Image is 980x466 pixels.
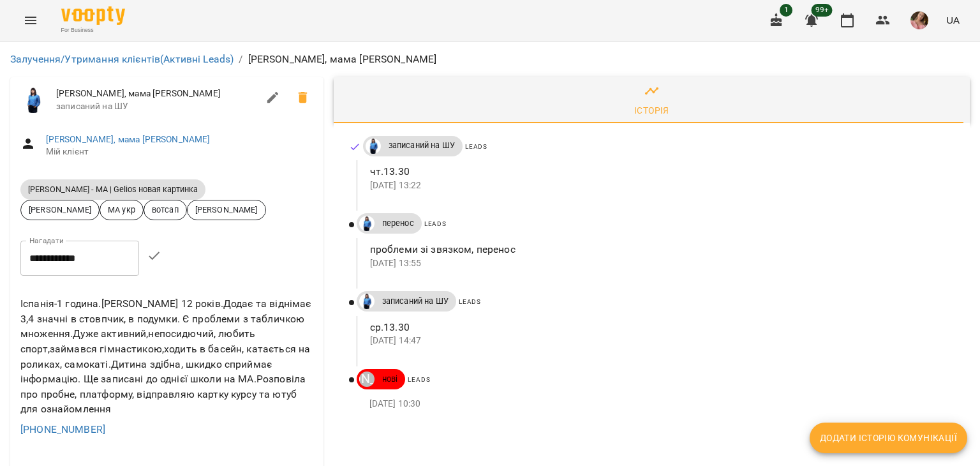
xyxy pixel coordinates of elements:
span: For Business [61,26,125,34]
a: Дащенко Аня [357,294,375,309]
span: записаний на ШУ [56,100,258,113]
span: [PERSON_NAME], мама [PERSON_NAME] [56,87,258,100]
span: Мій клієнт [46,146,313,158]
span: [PERSON_NAME] [188,204,265,216]
img: Voopty Logo [61,6,125,25]
p: [DATE] 10:30 [369,398,949,410]
nav: breadcrumb [10,52,970,67]
img: Дащенко Аня [366,139,381,154]
img: Дащенко Аня [359,294,375,309]
span: 99+ [812,4,833,17]
li: / [239,52,242,67]
span: UA [946,13,960,27]
span: Leads [465,143,487,150]
span: [PERSON_NAME] - МА | Gelios новая картинка [20,184,205,195]
button: Додати історію комунікації [810,423,967,453]
a: Дащенко Аня [363,139,381,154]
span: МА укр [100,204,143,216]
span: Додати історію комунікації [820,430,957,446]
span: Leads [459,298,481,305]
img: Дащенко Аня [359,216,375,231]
p: [DATE] 13:22 [370,179,949,192]
a: Залучення/Утримання клієнтів(Активні Leads) [10,53,234,65]
a: [PERSON_NAME] [357,372,375,387]
div: Іспанія-1 година.[PERSON_NAME] 12 років.Додає та віднімає 3,4 значні в стовпчик, в подумки. Є про... [18,294,316,419]
a: Дащенко Аня [357,216,375,231]
span: записаний на ШУ [375,296,456,307]
button: UA [941,8,965,32]
span: вотсап [144,204,186,216]
span: [PERSON_NAME] [21,204,99,216]
span: Leads [424,220,447,227]
div: Паламарчук Ольга Миколаївна [359,372,375,387]
p: чт.13.30 [370,164,949,179]
a: [PHONE_NUMBER] [20,423,105,435]
span: нові [375,373,406,385]
p: [DATE] 14:47 [370,334,949,347]
span: Leads [408,376,430,383]
span: 1 [780,4,792,17]
span: перенос [375,218,422,229]
a: [PERSON_NAME], мама [PERSON_NAME] [46,134,211,144]
img: e4201cb721255180434d5b675ab1e4d4.jpg [910,11,928,29]
p: проблеми зі звязком, перенос [370,242,949,257]
p: [DATE] 13:55 [370,257,949,270]
p: [PERSON_NAME], мама [PERSON_NAME] [248,52,437,67]
button: Menu [15,5,46,36]
span: записаний на ШУ [381,140,463,151]
p: ср.13.30 [370,320,949,335]
img: Дащенко Аня [20,87,46,113]
div: Історія [634,103,669,118]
